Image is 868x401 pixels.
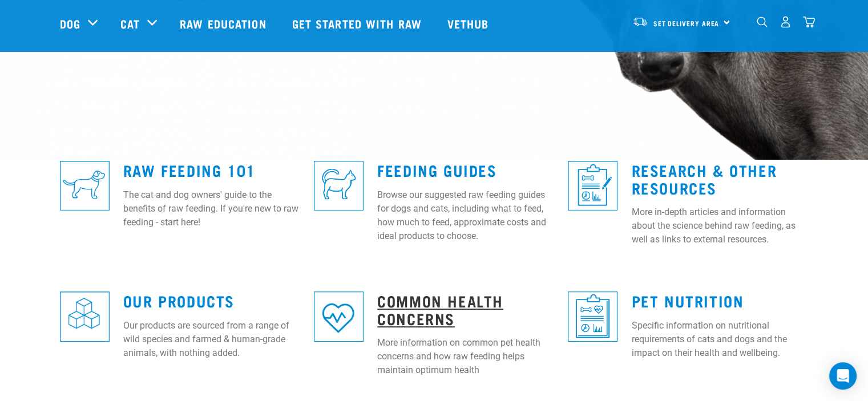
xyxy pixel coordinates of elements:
[631,205,808,246] p: More in-depth articles and information about the science behind raw feeding, as well as links to ...
[377,188,554,243] p: Browse our suggested raw feeding guides for dogs and cats, including what to feed, how much to fe...
[568,161,617,210] img: re-icons-healthcheck1-sq-blue.png
[314,291,364,341] img: re-icons-heart-sq-blue.png
[281,1,436,46] a: Get started with Raw
[168,1,280,46] a: Raw Education
[377,296,503,322] a: Common Health Concerns
[631,296,744,305] a: Pet Nutrition
[631,165,777,192] a: Research & Other Resources
[123,319,300,360] p: Our products are sourced from a range of wild species and farmed & human-grade animals, with noth...
[568,291,617,341] img: re-icons-healthcheck3-sq-blue.png
[631,319,808,360] p: Specific information on nutritional requirements of cats and dogs and the impact on their health ...
[803,16,815,28] img: home-icon@2x.png
[377,165,496,174] a: Feeding Guides
[314,161,364,210] img: re-icons-cat2-sq-blue.png
[377,336,554,377] p: More information on common pet health concerns and how raw feeding helps maintain optimum health
[632,17,648,27] img: van-moving.png
[120,15,140,32] a: Cat
[829,362,857,390] div: Open Intercom Messenger
[123,165,256,174] a: Raw Feeding 101
[60,15,80,32] a: Dog
[60,161,110,210] img: re-icons-dog3-sq-blue.png
[60,291,110,341] img: re-icons-cubes2-sq-blue.png
[123,296,235,305] a: Our Products
[653,21,720,25] span: Set Delivery Area
[436,1,503,46] a: Vethub
[123,188,300,229] p: The cat and dog owners' guide to the benefits of raw feeding. If you're new to raw feeding - star...
[757,17,768,27] img: home-icon-1@2x.png
[780,16,792,28] img: user.png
